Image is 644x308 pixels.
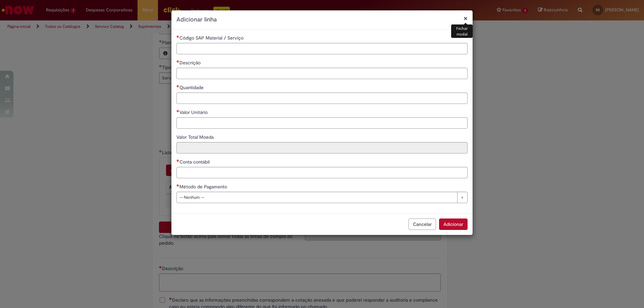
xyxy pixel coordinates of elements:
input: Valor Unitário [176,117,468,129]
span: Necessários [176,60,179,63]
span: Necessários [176,85,179,87]
input: Descrição [176,68,468,79]
span: Quantidade [179,84,205,90]
span: Somente leitura - Valor Total Moeda [176,134,215,140]
span: Descrição [179,60,202,66]
span: Necessários [176,159,179,162]
button: Cancelar [409,219,436,230]
span: Necessários [176,35,179,38]
h2: Adicionar linha [176,15,468,24]
span: Valor Unitário [179,109,209,115]
span: Conta contábil [179,159,211,165]
button: Fechar modal [464,15,468,22]
button: Adicionar [439,219,468,230]
span: Necessários [176,110,179,112]
div: Fechar modal [451,24,473,38]
input: Quantidade [176,93,468,104]
span: Necessários [176,184,179,187]
input: Valor Total Moeda [176,142,468,153]
input: Conta contábil [176,167,468,178]
input: Código SAP Material / Serviço [176,43,468,54]
span: Código SAP Material / Serviço [179,35,245,41]
span: -- Nenhum -- [179,192,454,203]
span: Método de Pagamento [179,184,228,190]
